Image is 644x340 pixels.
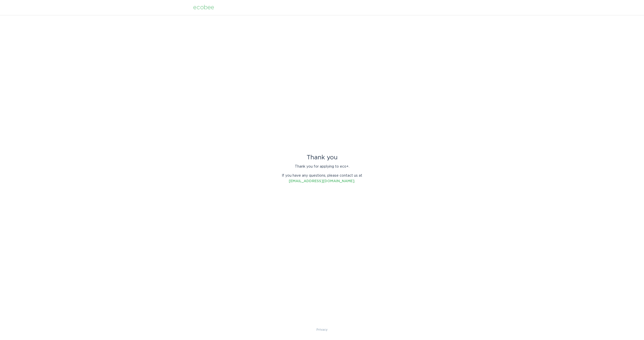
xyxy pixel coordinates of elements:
[316,327,328,332] a: Privacy Policy & Terms of Use
[289,179,354,183] a: [EMAIL_ADDRESS][DOMAIN_NAME]
[278,164,366,169] p: Thank you for applying to eco+.
[278,173,366,184] p: If you have any questions, please contact us at .
[193,5,214,10] div: ecobee
[278,155,366,160] div: Thank you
